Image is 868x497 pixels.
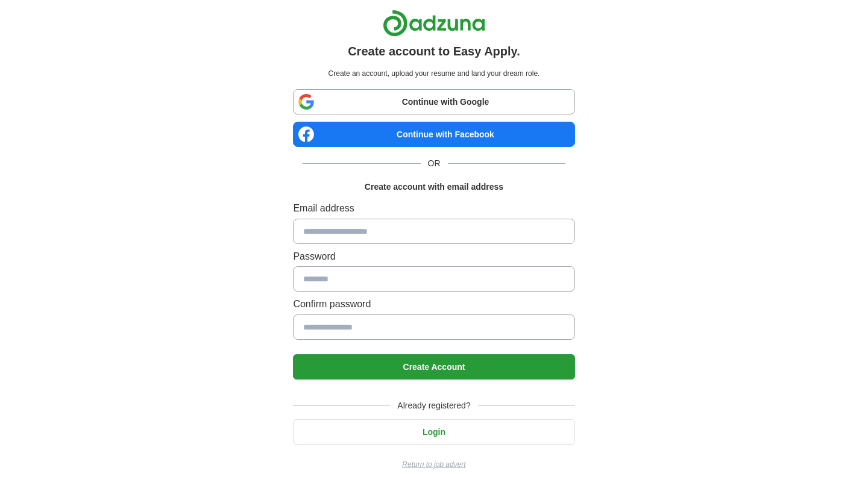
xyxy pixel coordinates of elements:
label: Password [293,249,574,264]
a: Login [293,427,574,437]
a: Continue with Google [293,89,574,114]
h1: Create account with email address [365,180,503,193]
p: Create an account, upload your resume and land your dream role. [295,68,572,80]
a: Continue with Facebook [293,122,574,147]
button: Create Account [293,354,574,380]
h1: Create account to Easy Apply. [348,42,520,61]
label: Email address [293,201,574,216]
span: OR [421,157,448,170]
img: Adzuna logo [383,10,485,37]
span: Already registered? [390,399,477,412]
a: Return to job advert [293,459,574,470]
button: Login [293,419,574,445]
label: Confirm password [293,296,574,312]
